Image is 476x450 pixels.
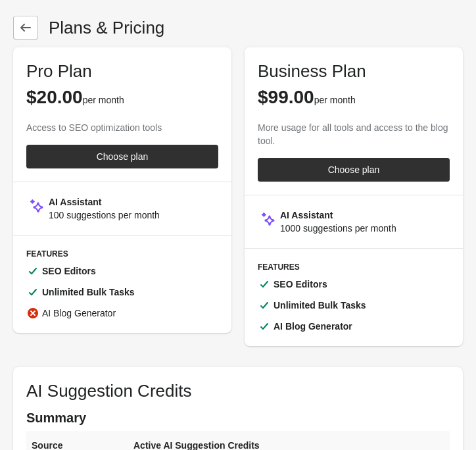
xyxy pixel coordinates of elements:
p: Plans & Pricing [49,17,164,38]
h3: Features [258,262,450,272]
b: Unlimited Bulk Tasks [274,300,366,311]
a: Choose plan [258,158,450,182]
b: AI Assistant [49,197,101,207]
div: AI Blog Generator [42,307,116,320]
span: $20.00 [26,87,83,107]
span: More usage for all tools and access to the blog tool. [258,122,448,146]
span: $99.00 [258,87,314,107]
b: AI Assistant [280,210,333,220]
div: 100 suggestions per month [49,209,160,222]
div: Choose plan [97,151,149,162]
b: SEO Editors [274,279,327,289]
span: Pro Plan [26,61,92,81]
b: Unlimited Bulk Tasks [42,287,135,297]
span: Business Plan [258,61,366,81]
a: Choose plan [26,145,218,168]
img: MagicMinor-0c7ff6cd6e0e39933513fd390ee66b6c2ef63129d1617a7e6fa9320d2ce6cec8.svg [258,209,277,228]
div: Choose plan [328,164,380,175]
b: AI Blog Generator [274,321,352,332]
span: Access to SEO optimization tools [26,122,162,133]
h3: Features [26,249,218,259]
div: per month [258,87,450,108]
img: MagicMinor-0c7ff6cd6e0e39933513fd390ee66b6c2ef63129d1617a7e6fa9320d2ce6cec8.svg [26,195,46,215]
h1: AI Suggestion Credits [26,380,450,401]
div: 1000 suggestions per month [280,222,396,235]
h2: Summary [26,411,450,424]
div: per month [26,87,218,108]
b: SEO Editors [42,266,96,276]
